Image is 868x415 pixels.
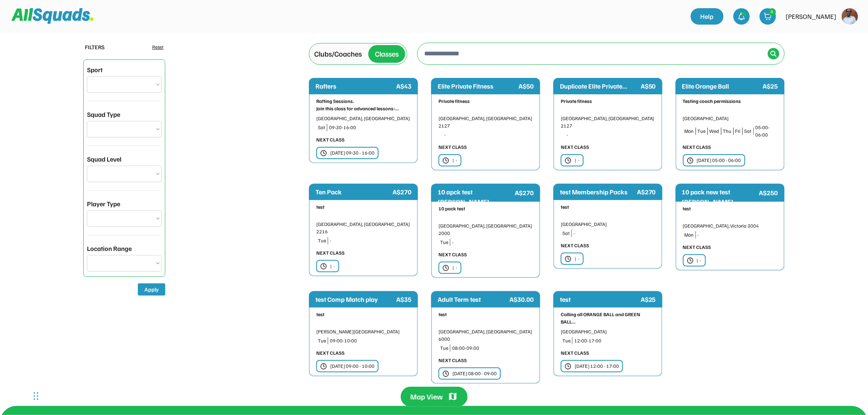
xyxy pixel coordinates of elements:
div: A$250 [759,188,778,198]
div: A$50 [641,81,656,91]
div: A$50 [519,81,534,91]
div: Clubs/Coaches [314,48,362,59]
div: - [573,230,655,237]
div: test Membership Packs [560,187,635,197]
div: test [439,311,533,318]
img: clock.svg [687,157,694,164]
div: [GEOGRAPHIC_DATA], [GEOGRAPHIC_DATA] 2127 [439,115,533,130]
div: | - [452,264,457,271]
div: | - [575,157,580,164]
div: [DATE] 09:00 - 10:00 [330,363,375,370]
button: Apply [138,283,165,296]
div: NEXT CLASS [316,249,345,257]
div: [DATE] 08:00 - 09:00 [452,370,497,377]
div: A$30.00 [509,294,534,304]
div: test [560,294,639,304]
img: ACg8ocJ8R0qM-f24Y7N3AnOwO6zvbhjmN2R7_UEMzLj3PsJiwaDltmmp=s96-c [842,8,858,25]
div: Private fitness [561,98,655,105]
div: 10 pack test [439,205,533,212]
div: | - [697,257,702,264]
div: Reset [152,43,164,51]
div: 05:00-06:00 [756,124,777,139]
div: Fri [736,128,741,135]
div: Rafting Sessions. Join this class for advanced lessons:... [316,98,411,112]
div: Map View [411,392,443,402]
div: Ten Pack [315,187,391,197]
div: Wed [710,128,720,135]
div: Duplicate Elite Private... [560,81,639,91]
div: A$25 [763,81,778,91]
div: - [566,131,655,139]
img: clock.svg [320,150,327,157]
div: Sat [318,124,325,131]
div: | - [452,157,457,164]
div: [PERSON_NAME][GEOGRAPHIC_DATA] [316,328,411,335]
img: clock.svg [565,157,571,164]
div: Thu [723,128,732,135]
div: | - [575,255,580,262]
div: test [316,311,411,318]
div: [GEOGRAPHIC_DATA] [561,221,655,228]
div: Tue [440,344,448,352]
div: Sport [87,65,103,75]
div: A$43 [396,81,411,91]
div: A$25 [641,294,656,304]
div: NEXT CLASS [439,144,467,151]
div: Tue [698,128,706,135]
div: [GEOGRAPHIC_DATA] [561,328,655,335]
img: Icon%20%2838%29.svg [770,50,777,57]
div: - [698,231,777,239]
div: Squad Type [87,109,120,119]
div: NEXT CLASS [683,244,711,251]
div: - [330,237,411,244]
div: [DATE] 12:00 - 17:00 [575,363,619,370]
div: NEXT CLASS [316,136,345,144]
div: Adult Term test [438,294,508,304]
div: 09:30-16:00 [329,124,411,131]
div: Mon [685,128,694,135]
div: NEXT CLASS [439,357,467,364]
div: Tue [318,237,326,244]
div: Squad Level [87,154,121,164]
div: Classes [375,48,399,59]
img: bell-03%20%281%29.svg [738,12,746,21]
div: [GEOGRAPHIC_DATA], [GEOGRAPHIC_DATA] 2127 [561,115,655,130]
div: - [452,239,533,246]
img: shopping-cart-01%20%281%29.svg [764,12,772,21]
img: clock.svg [565,363,571,370]
div: [GEOGRAPHIC_DATA] [683,115,777,122]
div: | - [330,262,335,270]
div: NEXT CLASS [439,251,467,258]
div: Sat [562,230,570,237]
div: A$270 [393,187,411,197]
div: [GEOGRAPHIC_DATA], [GEOGRAPHIC_DATA] [316,115,411,122]
div: 09:00-10:00 [330,337,411,344]
div: [GEOGRAPHIC_DATA], [GEOGRAPHIC_DATA] 6000 [439,328,533,343]
div: A$270 [515,188,534,198]
div: 12:00-17:00 [574,337,655,344]
img: clock.svg [443,265,449,271]
div: Rafters [315,81,395,91]
div: Calling all ORANGE BALL and GREEN BALL... [561,311,655,326]
div: NEXT CLASS [561,242,589,249]
div: A$35 [396,294,411,304]
img: clock.svg [320,263,327,270]
div: [GEOGRAPHIC_DATA], Victoria 3004 [683,222,777,230]
div: [GEOGRAPHIC_DATA], [GEOGRAPHIC_DATA] 2000 [439,222,533,237]
div: Player Type [87,199,120,209]
div: [DATE] 09:30 - 16:00 [330,149,375,157]
img: clock.svg [443,157,449,164]
div: NEXT CLASS [561,349,589,357]
div: 10 pack new test [PERSON_NAME] [682,187,758,207]
div: test Comp Match play [315,294,395,304]
div: NEXT CLASS [316,349,345,357]
img: clock.svg [687,257,694,264]
div: 10 apck test [PERSON_NAME] [438,187,513,207]
div: Testing coach permissions [683,98,777,105]
div: [GEOGRAPHIC_DATA], [GEOGRAPHIC_DATA] 2216 [316,221,411,235]
div: [DATE] 05:00 - 06:00 [697,157,741,164]
div: Elite Private Fitness [438,81,517,91]
div: A$270 [637,187,656,197]
a: Help [691,8,724,25]
div: NEXT CLASS [561,144,589,151]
